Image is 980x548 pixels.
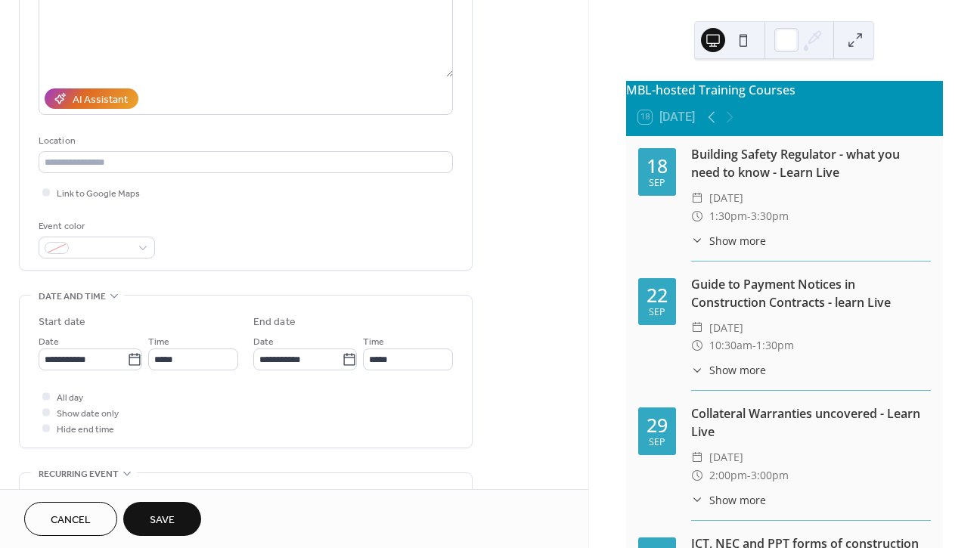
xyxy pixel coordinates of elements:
div: ​ [691,336,703,354]
span: All day [57,390,83,406]
button: Save [123,502,201,536]
span: - [747,466,751,485]
span: Link to Google Maps [57,186,140,202]
div: AI Assistant [73,92,128,108]
div: 18 [647,156,668,175]
span: - [747,207,751,225]
span: [DATE] [709,189,743,207]
span: 10:30am [709,336,752,354]
button: Cancel [24,502,117,536]
span: 1:30pm [756,336,794,354]
div: ​ [691,362,703,378]
div: 22 [647,286,668,305]
span: 3:00pm [751,466,789,485]
span: 1:30pm [709,207,747,225]
span: Cancel [51,512,91,528]
button: ​Show more [691,233,766,249]
button: AI Assistant [45,88,138,109]
div: Event color [39,218,152,234]
div: Sep [649,438,665,447]
span: Time [148,334,169,350]
div: 29 [647,416,668,435]
div: Sep [649,178,665,188]
span: [DATE] [709,448,743,466]
button: ​Show more [691,362,766,378]
span: Date [253,334,274,350]
button: ​Show more [691,492,766,508]
span: Recurring event [39,466,119,482]
span: Date [39,334,59,350]
div: End date [253,314,296,330]
div: ​ [691,466,703,485]
span: - [752,336,756,354]
div: Guide to Payment Notices in Construction Contracts - learn Live [691,275,931,311]
div: Start date [39,314,85,330]
span: Show date only [57,406,119,422]
div: Location [39,133,450,149]
div: ​ [691,492,703,508]
div: Building Safety Regulator - what you need to know - Learn Live [691,145,931,181]
div: ​ [691,319,703,337]
span: Show more [709,492,766,508]
span: 3:30pm [751,207,789,225]
span: Save [150,512,175,528]
div: MBL-hosted Training Courses [626,81,943,99]
div: ​ [691,189,703,207]
div: ​ [691,448,703,466]
div: Sep [649,308,665,317]
div: Collateral Warranties uncovered - Learn Live [691,404,931,441]
span: [DATE] [709,319,743,337]
span: Date and time [39,289,106,305]
div: ​ [691,233,703,249]
div: ​ [691,207,703,225]
span: Show more [709,362,766,378]
span: 2:00pm [709,466,747,485]
span: Time [363,334,384,350]
span: Show more [709,233,766,249]
span: Hide end time [57,422,114,438]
